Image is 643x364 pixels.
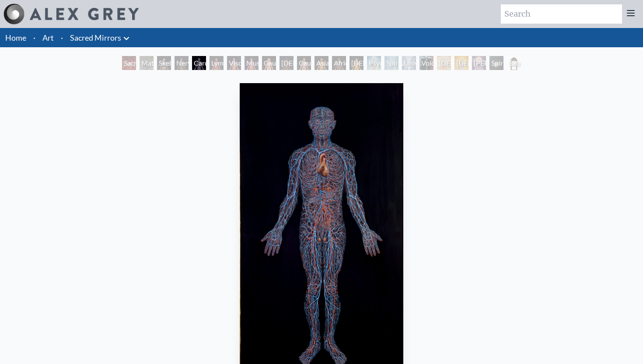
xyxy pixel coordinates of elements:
div: [DEMOGRAPHIC_DATA] [437,56,451,70]
div: Skeletal System [157,56,171,70]
li: · [30,28,39,47]
div: Muscle System [245,56,259,70]
div: Universal Mind Lattice [402,56,416,70]
div: Sacred Mirrors Room, [GEOGRAPHIC_DATA] [122,56,136,70]
div: Cardiovascular System [192,56,206,70]
div: [DEMOGRAPHIC_DATA] [454,56,468,70]
div: [DEMOGRAPHIC_DATA] Woman [349,56,363,70]
a: Home [5,33,26,42]
div: Void Clear Light [419,56,433,70]
div: Nervous System [175,56,189,70]
a: Art [42,31,54,44]
div: [DEMOGRAPHIC_DATA] Woman [280,56,294,70]
div: Viscera [227,56,241,70]
div: Spiritual Energy System [384,56,398,70]
input: Search [501,4,622,24]
div: Caucasian Woman [262,56,276,70]
div: African Man [332,56,346,70]
div: Material World [140,56,154,70]
div: Spiritual World [489,56,503,70]
div: Psychic Energy System [367,56,381,70]
div: Lymphatic System [210,56,224,70]
a: Sacred Mirrors [70,31,121,44]
div: Asian Man [315,56,328,70]
div: [PERSON_NAME] [472,56,486,70]
div: Caucasian Man [297,56,311,70]
li: · [57,28,66,47]
div: Sacred Mirrors Frame [507,56,521,70]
